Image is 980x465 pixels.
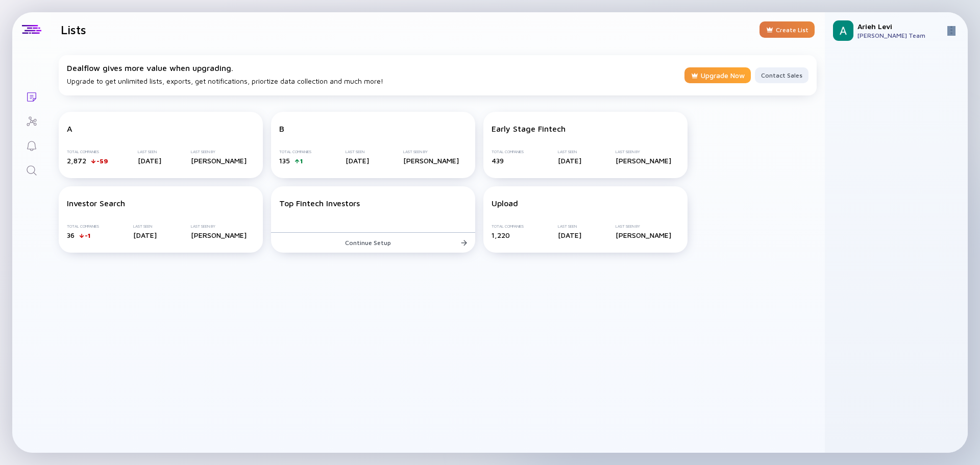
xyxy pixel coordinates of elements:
div: Continue Setup [339,235,407,251]
div: Total Companies [67,224,99,229]
div: Last Seen [138,150,161,154]
div: [DATE] [138,156,161,165]
div: [PERSON_NAME] [616,231,671,239]
div: Last Seen [558,150,581,154]
div: Last Seen [558,224,581,229]
div: [PERSON_NAME] [616,156,671,165]
div: Early Stage Fintech [492,124,566,133]
div: Total Companies [492,150,524,154]
div: Upgrade to get unlimited lists, exports, get notifications, priortize data collection and much more! [67,63,680,85]
span: 439 [492,156,504,165]
a: Lists [12,84,51,108]
div: -1 [85,232,90,239]
span: 36 [67,231,75,239]
div: [PERSON_NAME] [403,156,459,165]
div: Last Seen [346,150,369,154]
div: Total Companies [67,150,108,154]
div: Last Seen By [191,224,247,229]
button: Continue Setup [271,232,475,253]
div: Upgrade Now [684,67,751,84]
span: 2,872 [67,156,86,165]
div: Last Seen [133,224,157,229]
div: [PERSON_NAME] [191,156,247,165]
h1: Lists [61,22,86,37]
div: Arieh Levi [857,22,943,31]
div: Last Seen By [191,150,247,154]
span: 1,220 [492,231,510,239]
div: 1 [300,157,303,165]
div: B [279,124,284,133]
div: -59 [96,157,108,165]
div: [DATE] [133,231,157,239]
div: Last Seen By [403,150,459,154]
div: [DATE] [558,231,581,239]
a: Investor Map [12,108,51,133]
div: [PERSON_NAME] Team [857,32,943,39]
div: [DATE] [558,156,581,165]
div: Upload [492,199,518,208]
div: [DATE] [346,156,369,165]
div: Top Fintech Investors [279,199,360,208]
img: Arieh Profile Picture [833,20,853,41]
div: Total Companies [279,150,311,154]
div: Total Companies [492,224,524,229]
img: Menu [947,26,955,34]
div: Dealflow gives more value when upgrading. [67,63,680,72]
span: 135 [279,156,290,165]
div: Last Seen By [616,224,671,229]
div: [PERSON_NAME] [191,231,247,239]
button: Upgrade Now [684,67,751,83]
button: Create List [759,21,815,38]
div: Last Seen By [616,150,671,154]
div: A [67,124,72,133]
button: Contact Sales [755,67,808,83]
a: Search [12,157,51,182]
div: Investor Search [67,199,125,208]
a: Reminders [12,133,51,157]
